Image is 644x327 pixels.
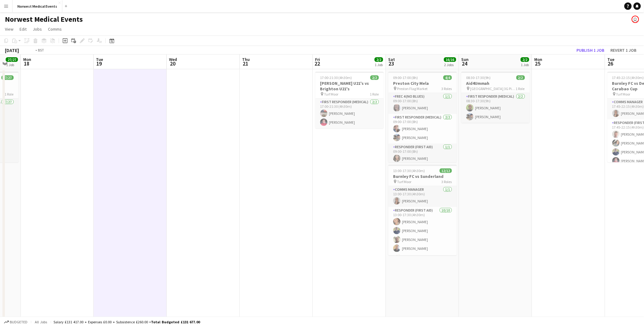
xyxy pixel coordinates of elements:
[388,174,457,179] h3: Burnley FC vs Sunderland
[517,75,525,80] span: 2/2
[315,60,320,67] span: 22
[444,62,456,67] div: 2 Jobs
[315,57,320,62] span: Fri
[462,57,469,62] span: Sun
[96,57,103,62] span: Tue
[5,47,19,53] div: [DATE]
[53,320,200,324] div: Salary £131 417.00 + Expenses £0.00 + Subsistence £260.00 =
[470,86,516,91] span: [GEOGRAPHIC_DATA] 3G Pitches
[393,168,425,173] span: 13:00-17:30 (4h30m)
[521,62,529,67] div: 1 Job
[10,320,28,324] span: Budgeted
[30,25,44,33] a: Jobs
[388,144,457,164] app-card-role: Responder (First Aid)1/109:00-17:00 (8h)[PERSON_NAME]
[324,92,339,96] span: Turf Moor
[5,15,83,24] h1: Norwest Medical Events
[241,60,250,67] span: 21
[315,81,384,92] h3: [PERSON_NAME] U21's vs Brighton U21's
[444,57,456,62] span: 16/16
[462,72,530,123] app-job-card: 08:30-17:30 (9h)2/2Aid4Ummah [GEOGRAPHIC_DATA] 3G Pitches1 RoleFirst Responder (Medical)2/208:30-...
[6,62,18,67] div: 1 Job
[3,319,28,325] button: Budgeted
[370,75,379,80] span: 2/2
[242,57,250,62] span: Thu
[375,57,383,62] span: 2/2
[388,57,395,62] span: Sat
[397,86,428,91] span: Preston Flag Market
[2,25,16,33] a: View
[6,57,18,62] span: 27/27
[2,75,14,80] span: 27/27
[315,99,384,128] app-card-role: First Responder (Medical)2/217:00-21:30 (4h30m)[PERSON_NAME][PERSON_NAME]
[370,92,379,96] span: 1 Role
[17,25,29,33] a: Edit
[466,75,491,80] span: 08:30-17:30 (9h)
[34,320,48,324] span: All jobs
[95,60,103,67] span: 19
[393,75,418,80] span: 09:00-17:00 (8h)
[388,93,457,114] app-card-role: FREC 4 (no blues)1/109:00-17:00 (8h)[PERSON_NAME]
[388,186,457,207] app-card-role: Comms Manager1/113:00-17:30 (4h30m)[PERSON_NAME]
[608,46,639,54] button: Revert 1 job
[388,60,395,67] span: 23
[461,60,469,67] span: 24
[443,75,452,80] span: 4/4
[462,93,530,123] app-card-role: First Responder (Medical)2/208:30-17:30 (9h)[PERSON_NAME][PERSON_NAME]
[168,60,177,67] span: 20
[534,60,543,67] span: 25
[388,207,457,308] app-card-role: Responder (First Aid)10/1013:00-17:30 (4h30m)[PERSON_NAME][PERSON_NAME][PERSON_NAME][PERSON_NAME]...
[13,0,62,12] button: Norwest Medical Events
[5,26,13,32] span: View
[388,81,457,86] h3: Preston City Mela
[388,72,457,162] app-job-card: 09:00-17:00 (8h)4/4Preston City Mela Preston Flag Market3 RolesFREC 4 (no blues)1/109:00-17:00 (8...
[46,25,64,33] a: Comms
[440,168,452,173] span: 12/12
[616,92,631,96] span: Turf Moor
[23,57,31,62] span: Mon
[388,165,457,255] app-job-card: 13:00-17:30 (4h30m)12/12Burnley FC vs Sunderland Turf Moor3 RolesComms Manager1/113:00-17:30 (4h3...
[442,179,452,184] span: 3 Roles
[607,60,615,67] span: 26
[574,46,607,54] button: Publish 1 job
[632,16,639,23] app-user-avatar: Rory Murphy
[442,86,452,91] span: 3 Roles
[388,114,457,144] app-card-role: First Responder (Medical)2/209:00-17:00 (8h)[PERSON_NAME][PERSON_NAME]
[397,179,412,184] span: Turf Moor
[375,62,383,67] div: 1 Job
[5,92,14,96] span: 1 Role
[33,26,42,32] span: Jobs
[516,86,525,91] span: 1 Role
[320,75,352,80] span: 17:00-21:30 (4h30m)
[169,57,177,62] span: Wed
[48,26,62,32] span: Comms
[22,60,31,67] span: 18
[608,57,615,62] span: Tue
[38,48,44,52] div: BST
[315,72,384,128] app-job-card: 17:00-21:30 (4h30m)2/2[PERSON_NAME] U21's vs Brighton U21's Turf Moor1 RoleFirst Responder (Medic...
[521,57,529,62] span: 2/2
[462,81,530,86] h3: Aid4Ummah
[535,57,543,62] span: Mon
[151,320,200,324] span: Total Budgeted £131 677.00
[20,26,27,32] span: Edit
